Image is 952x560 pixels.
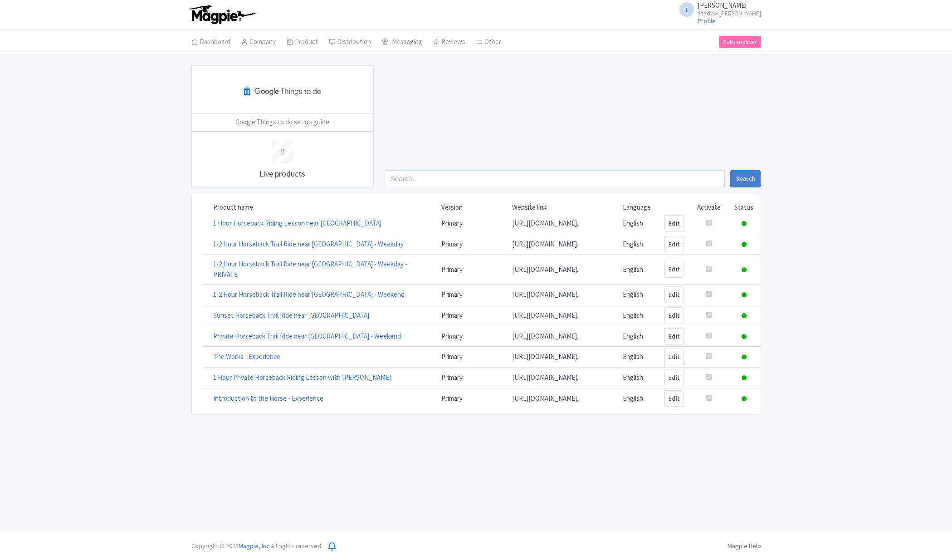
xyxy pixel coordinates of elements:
[213,240,404,248] a: 1-2 Hour Horseback Trail Ride near [GEOGRAPHIC_DATA] - Weekday
[245,141,320,158] div: 9
[239,542,271,550] span: Magpie, Inc.
[213,290,405,299] a: 1-2 Hour Horseback Trail Ride near [GEOGRAPHIC_DATA] - Weekend
[664,215,684,232] a: Edit
[213,260,407,279] a: 1-2 Hour Horseback Trail Ride near [GEOGRAPHIC_DATA] - Weekday - PRIVATE
[505,388,616,408] td: [URL][DOMAIN_NAME]..
[191,29,230,55] a: Dashboard
[435,255,505,285] td: Primary
[435,202,505,213] td: Version
[329,29,371,55] a: Distribution
[505,234,616,255] td: [URL][DOMAIN_NAME]..
[690,202,727,213] td: Activate
[435,347,505,368] td: Primary
[187,5,257,25] img: logo-ab69f6fb50320c5b225c76a69d11143b.png
[435,213,505,234] td: Primary
[433,29,465,55] a: Reviews
[664,349,684,365] a: Edit
[664,236,684,253] a: Edit
[674,2,761,16] a: T [PERSON_NAME] Shadow [PERSON_NAME]
[241,29,276,55] a: Company
[505,202,616,213] td: Website link
[476,29,501,55] a: Other
[616,305,658,326] td: English
[213,311,369,319] a: Sunset Horseback Trail Ride near [GEOGRAPHIC_DATA]
[616,213,658,234] td: English
[698,10,761,16] small: Shadow [PERSON_NAME]
[698,17,716,25] a: Profile
[435,234,505,255] td: Primary
[664,286,684,303] a: Edit
[505,285,616,305] td: [URL][DOMAIN_NAME]..
[616,234,658,255] td: English
[679,2,694,17] span: T
[385,170,725,187] input: Search...
[213,373,391,382] a: 1 Hour Private Horseback Riding Lesson with [PERSON_NAME]
[616,255,658,285] td: English
[287,29,318,55] a: Product
[616,326,658,347] td: English
[245,167,320,180] p: Live products
[616,388,658,408] td: English
[435,305,505,326] td: Primary
[664,261,684,278] a: Edit
[235,118,329,126] a: Google Things to do set up guide
[698,1,747,10] span: [PERSON_NAME]
[727,202,760,213] td: Status
[664,328,684,345] a: Edit
[616,285,658,305] td: English
[206,202,435,213] td: Product name
[213,394,323,403] a: Introduction to the Horse - Experience
[186,541,328,551] div: Copyright © 2025 All rights reserved.
[664,390,684,407] a: Edit
[435,367,505,388] td: Primary
[505,305,616,326] td: [URL][DOMAIN_NAME]..
[719,36,761,48] a: Subscription
[435,388,505,408] td: Primary
[730,170,761,187] button: Search
[242,77,323,106] img: kvarzr6begmig94msh6q.svg
[664,369,684,386] a: Edit
[435,326,505,347] td: Primary
[616,202,658,213] td: Language
[616,347,658,368] td: English
[213,352,280,361] a: The Works - Experience
[213,332,401,340] a: Private Horseback Trail Ride near [GEOGRAPHIC_DATA] - Weekend
[505,347,616,368] td: [URL][DOMAIN_NAME]..
[664,307,684,324] a: Edit
[213,219,381,227] a: 1 Hour Horseback Riding Lesson near [GEOGRAPHIC_DATA]
[505,326,616,347] td: [URL][DOMAIN_NAME]..
[382,29,422,55] a: Messaging
[505,255,616,285] td: [URL][DOMAIN_NAME]..
[505,213,616,234] td: [URL][DOMAIN_NAME]..
[505,367,616,388] td: [URL][DOMAIN_NAME]..
[727,542,761,550] a: Magpie Help
[616,367,658,388] td: English
[435,285,505,305] td: Primary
